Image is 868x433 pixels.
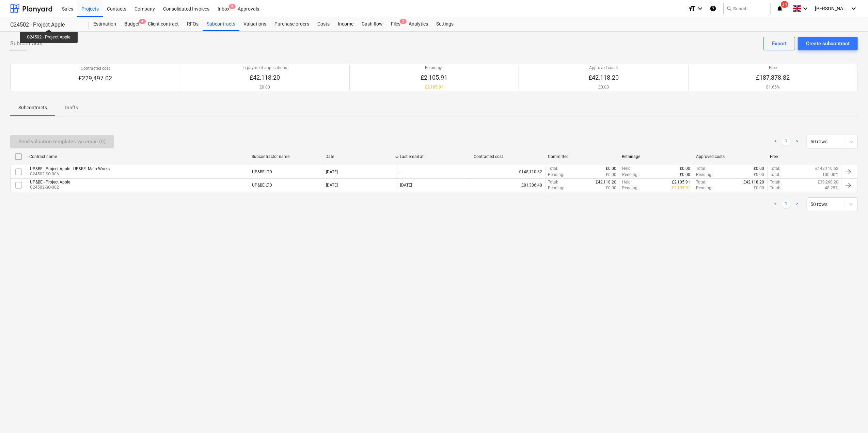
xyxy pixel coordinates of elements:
[770,179,780,185] p: Total :
[144,17,183,31] a: Client contract
[834,400,868,433] iframe: Chat Widget
[825,185,838,191] p: 48.25%
[622,154,691,159] div: Retainage
[239,17,270,31] a: Valuations
[18,104,47,111] p: Subcontracts
[10,39,42,48] span: Subcontracts
[30,171,110,177] p: C24502-SO-006
[421,65,448,71] p: Retainage
[672,179,690,185] p: £2,105.91
[10,21,81,29] div: C24502 - Project Apple
[334,17,358,31] a: Income
[242,74,287,82] p: £42,118.20
[326,170,338,174] div: [DATE]
[622,166,632,172] p: Held :
[358,17,387,31] a: Cash flow
[696,179,706,185] p: Total :
[252,154,320,159] div: Subcontractor name
[606,172,616,178] p: £0.00
[30,166,110,171] div: UP&BE - Project Apple - UP&BE- Main Works
[696,172,712,178] p: Pending :
[818,179,838,185] p: £39,268.20
[270,17,313,31] div: Purchase orders
[756,65,790,71] p: Free
[688,4,696,13] i: format_size
[680,172,690,178] p: £0.00
[696,154,765,159] div: Approved costs
[770,172,780,178] p: Total :
[781,1,788,8] span: 34
[680,166,690,172] p: £0.00
[387,17,405,31] div: Files
[622,185,638,191] p: Pending :
[622,172,638,178] p: Pending :
[229,4,236,9] span: 9
[252,170,272,174] div: UP&BE LTD
[139,19,146,24] span: 4
[548,154,617,159] div: Committed
[723,3,771,14] button: Search
[203,17,239,31] a: Subcontracts
[815,166,838,172] p: £148,110.62
[596,179,616,185] p: £42,118.20
[801,4,809,13] i: keyboard_arrow_down
[744,179,764,185] p: £42,118.20
[588,84,619,90] p: £0.00
[806,39,850,48] div: Create subcontract
[606,166,616,172] p: £0.00
[548,185,565,191] p: Pending :
[771,138,779,146] a: Previous page
[183,17,203,31] a: RFQs
[696,185,712,191] p: Pending :
[710,4,716,13] i: Knowledge base
[793,138,801,146] a: Next page
[30,185,70,190] p: C24502-SO-002
[400,170,401,174] div: -
[815,6,849,11] span: [PERSON_NAME]
[400,183,412,188] div: [DATE]
[696,4,704,13] i: keyboard_arrow_down
[588,74,619,82] p: £42,118.20
[782,138,790,146] a: Page 1 is your current page
[120,17,144,31] div: Budget
[29,154,246,159] div: Contract name
[400,154,469,159] div: Last email at
[770,166,780,172] p: Total :
[772,39,787,48] div: Export
[606,185,616,191] p: £0.00
[326,154,394,159] div: Date
[793,200,801,208] a: Next page
[548,179,558,185] p: Total :
[432,17,458,31] a: Settings
[756,74,790,82] p: £187,378.82
[400,19,407,24] span: 2
[326,183,338,188] div: [DATE]
[548,172,565,178] p: Pending :
[89,17,120,31] a: Estimation
[387,17,405,31] a: Files2
[421,84,448,90] p: £2,105.91
[252,183,272,188] div: UP&BE LTD
[726,6,732,11] span: search
[78,66,112,71] p: Contracted cost
[63,104,80,111] p: Drafts
[30,180,70,185] div: UP&BE - Project Apple
[776,4,783,13] i: notifications
[850,4,858,13] i: keyboard_arrow_down
[313,17,334,31] div: Costs
[242,84,287,90] p: £0.00
[754,166,764,172] p: £0.00
[696,166,706,172] p: Total :
[798,37,858,50] button: Create subcontract
[763,37,795,50] button: Export
[405,17,432,31] a: Analytics
[754,185,764,191] p: £0.00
